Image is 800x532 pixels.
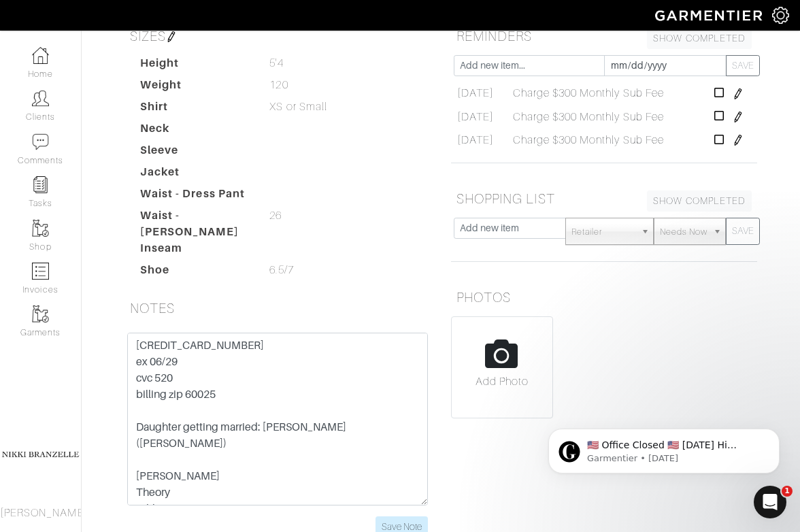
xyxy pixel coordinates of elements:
input: Add new item [454,218,566,239]
dt: Weight [130,77,259,99]
img: pen-cf24a1663064a2ec1b9c1bd2387e9de7a2fa800b781884d57f21acf72779bad2.png [733,112,744,122]
dt: Inseam [130,240,259,262]
dt: Height [130,55,259,77]
img: pen-cf24a1663064a2ec1b9c1bd2387e9de7a2fa800b781884d57f21acf72779bad2.png [733,135,744,146]
button: SAVE [726,55,760,76]
h5: SHOPPING LIST [451,185,757,212]
dt: Neck [130,120,259,142]
a: SHOW COMPLETED [647,190,752,212]
input: Add new item... [454,55,605,76]
dt: Sleeve [130,142,259,164]
img: reminder-icon-8004d30b9f0a5d33ae49ab947aed9ed385cf756f9e5892f1edd6e32f2345188e.png [32,176,49,193]
dt: Waist - [PERSON_NAME] [130,207,259,240]
span: [DATE] [457,132,494,148]
img: garments-icon-b7da505a4dc4fd61783c78ac3ca0ef83fa9d6f193b1c9dc38574b1d14d53ca28.png [32,220,49,237]
dt: Waist - Dress Pant [130,186,259,207]
h5: REMINDERS [451,22,757,50]
span: 5'4 [269,55,283,71]
img: clients-icon-6bae9207a08558b7cb47a8932f037763ab4055f8c8b6bfacd5dc20c3e0201464.png [32,90,49,107]
dt: Shoe [130,262,259,284]
span: Charge $300 Monthly Sub Fee [513,109,664,125]
span: XS or Small [269,99,327,115]
textarea: [CREDIT_CARD_NUMBER] ex 06/29 cvc 520 billing zip 60025 Daughter getting married: [PERSON_NAME] (... [127,333,428,505]
span: 6.5/7 [269,262,293,278]
span: 1 [782,486,793,497]
dt: Jacket [130,164,259,186]
img: pen-cf24a1663064a2ec1b9c1bd2387e9de7a2fa800b781884d57f21acf72779bad2.png [733,88,744,99]
a: SHOW COMPLETED [647,28,752,49]
span: Needs Now [660,218,707,246]
span: Retailer [571,218,635,246]
img: orders-icon-0abe47150d42831381b5fb84f609e132dff9fe21cb692f30cb5eec754e2cba89.png [32,263,49,280]
span: Charge $300 Monthly Sub Fee [513,132,664,148]
span: Charge $300 Monthly Sub Fee [513,85,664,101]
span: [DATE] [457,109,494,125]
dt: Shirt [130,99,259,120]
button: SAVE [726,218,760,245]
span: [DATE] [457,85,494,101]
img: garments-icon-b7da505a4dc4fd61783c78ac3ca0ef83fa9d6f193b1c9dc38574b1d14d53ca28.png [32,305,49,322]
span: 120 [269,77,288,93]
img: gear-icon-white-bd11855cb880d31180b6d7d6211b90ccbf57a29d726f0c71d8c61bd08dd39cc2.png [772,7,789,24]
img: pen-cf24a1663064a2ec1b9c1bd2387e9de7a2fa800b781884d57f21acf72779bad2.png [166,31,177,42]
h5: NOTES [124,295,431,322]
span: 26 [269,207,282,224]
iframe: Intercom live chat [754,486,786,518]
img: comment-icon-a0a6a9ef722e966f86d9cbdc48e553b5cf19dbc54f86b18d962a5391bc8f6eb6.png [32,133,49,150]
h5: PHOTOS [451,284,757,311]
img: garmentier-logo-header-white-b43fb05a5012e4ada735d5af1a66efaba907eab6374d6393d1fbf88cb4ef424d.png [648,3,772,27]
iframe: Intercom notifications message [528,400,800,495]
img: dashboard-icon-dbcd8f5a0b271acd01030246c82b418ddd0df26cd7fceb0bd07c9910d44c42f6.png [32,47,49,64]
h5: SIZES [124,22,431,50]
